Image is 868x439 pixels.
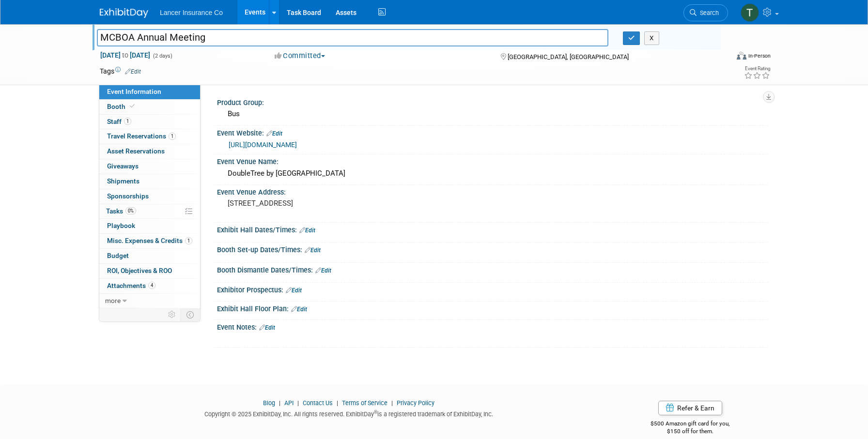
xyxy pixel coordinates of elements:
span: Giveaways [107,162,139,170]
span: Search [697,9,719,16]
div: Copyright © 2025 ExhibitDay, Inc. All rights reserved. ExhibitDay is a registered trademark of Ex... [100,408,598,419]
a: ROI, Objectives & ROO [99,264,200,278]
button: Committed [271,51,329,61]
td: Personalize Event Tab Strip [164,308,181,321]
a: Contact Us [303,399,333,407]
div: Event Rating [744,66,770,71]
span: more [105,297,121,304]
div: Event Notes: [217,320,768,333]
div: Exhibit Hall Floor Plan: [217,302,768,314]
div: Exhibit Hall Dates/Times: [217,223,768,235]
pre: [STREET_ADDRESS] [228,199,436,208]
div: Booth Dismantle Dates/Times: [217,263,768,275]
td: Toggle Event Tabs [181,308,201,321]
a: Staff1 [99,115,200,129]
a: Edit [125,68,141,75]
span: Sponsorships [107,192,149,200]
a: Tasks0% [99,204,200,219]
div: DoubleTree by [GEOGRAPHIC_DATA] [224,166,761,181]
span: 1 [185,237,192,244]
div: Exhibitor Prospectus: [217,283,768,295]
span: Lancer Insurance Co [160,9,223,16]
i: Booth reservation complete [130,104,135,109]
span: 1 [169,133,176,140]
a: Budget [99,249,200,263]
span: 4 [148,282,155,289]
a: API [284,399,294,407]
a: Travel Reservations1 [99,129,200,144]
span: Shipments [107,177,139,185]
span: Event Information [107,88,161,95]
span: Booth [107,103,137,110]
a: Sponsorships [99,189,200,204]
a: more [99,294,200,308]
a: Event Information [99,85,200,99]
div: Product Group: [217,95,768,107]
a: Edit [291,306,307,313]
div: $500 Amazon gift card for you, [612,413,769,436]
a: Privacy Policy [397,399,434,407]
div: In-Person [748,52,771,60]
span: [GEOGRAPHIC_DATA], [GEOGRAPHIC_DATA] [508,53,629,61]
span: Attachments [107,282,155,289]
span: | [295,399,301,407]
span: Asset Reservations [107,147,165,155]
a: Giveaways [99,159,200,174]
span: Staff [107,118,131,125]
span: Tasks [106,207,136,215]
span: | [277,399,283,407]
a: Edit [305,247,321,254]
a: Search [683,4,728,21]
div: Bus [224,106,761,121]
span: 1 [124,118,131,125]
a: Playbook [99,219,200,233]
a: Terms of Service [342,399,387,407]
a: Refer & Earn [658,401,722,415]
span: | [389,399,395,407]
span: Playbook [107,222,135,229]
div: Booth Set-up Dates/Times: [217,242,768,255]
span: to [121,51,130,59]
img: ExhibitDay [100,8,148,18]
a: Edit [286,287,302,294]
a: Edit [259,324,275,331]
div: Event Venue Address: [217,185,768,197]
a: Edit [315,267,331,274]
a: Blog [263,399,275,407]
img: Format-Inperson.png [737,52,746,60]
span: Travel Reservations [107,132,176,140]
div: Event Format [671,50,771,65]
a: Booth [99,100,200,114]
span: (2 days) [152,53,172,59]
a: Asset Reservations [99,144,200,159]
td: Tags [100,66,141,76]
a: Edit [299,227,315,234]
button: X [644,31,659,45]
a: Edit [266,130,282,137]
span: 0% [125,207,136,214]
a: [URL][DOMAIN_NAME] [229,141,297,149]
a: Attachments4 [99,279,200,293]
a: Shipments [99,174,200,189]
sup: ® [374,409,377,415]
span: Misc. Expenses & Credits [107,237,192,244]
div: Event Venue Name: [217,154,768,167]
span: ROI, Objectives & ROO [107,267,172,274]
span: | [334,399,341,407]
div: Event Website: [217,126,768,138]
span: Budget [107,252,129,259]
a: Misc. Expenses & Credits1 [99,234,200,248]
span: [DATE] [DATE] [100,51,151,60]
div: $150 off for them. [612,427,769,436]
img: Terrence Forrest [741,3,759,22]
